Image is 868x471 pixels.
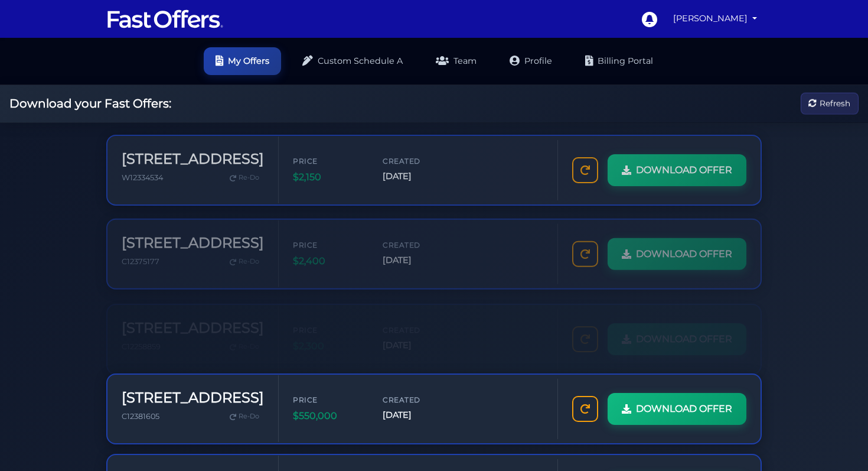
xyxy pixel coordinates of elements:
a: DOWNLOAD OFFER [608,313,746,345]
span: Refresh [820,97,850,110]
span: Price [293,153,364,164]
h2: Download your Fast Offers: [9,96,171,111]
span: C12381605 [122,412,159,421]
span: [DATE] [383,408,453,422]
span: DOWNLOAD OFFER [636,321,732,336]
a: Team [424,47,488,75]
a: Re-Do [225,409,264,424]
span: Created [383,233,453,245]
span: Price [293,233,364,245]
span: [DATE] [383,167,453,181]
h3: [STREET_ADDRESS] [122,229,264,246]
span: C12375177 [122,251,159,260]
span: Created [383,394,453,405]
a: Custom Schedule A [291,47,415,75]
span: DOWNLOAD OFFER [636,401,732,417]
span: Created [383,314,453,325]
span: $550,000 [293,408,364,424]
span: [DATE] [383,248,453,261]
span: $2,400 [293,248,364,263]
span: Re-Do [239,411,259,422]
span: DOWNLOAD OFFER [636,160,732,176]
span: Re-Do [239,331,259,342]
a: Profile [498,47,564,75]
span: Price [293,394,364,405]
span: W12334534 [122,171,163,180]
a: Billing Portal [573,47,665,75]
a: [PERSON_NAME] [668,7,762,30]
a: Re-Do [225,248,264,264]
a: My Offers [204,47,281,75]
span: Created [383,153,453,164]
h3: [STREET_ADDRESS] [122,309,264,326]
span: $2,300 [293,328,364,343]
h3: [STREET_ADDRESS] [122,389,264,407]
span: C12258859 [122,332,161,340]
span: $2,150 [293,167,364,183]
span: Price [293,314,364,325]
a: Re-Do [225,168,264,183]
button: Refresh [801,93,859,115]
span: DOWNLOAD OFFER [636,241,732,256]
span: Re-Do [239,170,259,181]
span: [DATE] [383,328,453,342]
a: DOWNLOAD OFFER [608,393,746,425]
a: DOWNLOAD OFFER [608,232,746,264]
span: Re-Do [239,251,259,261]
h3: [STREET_ADDRESS] [122,148,264,165]
a: DOWNLOAD OFFER [608,152,746,184]
a: Re-Do [225,329,264,344]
